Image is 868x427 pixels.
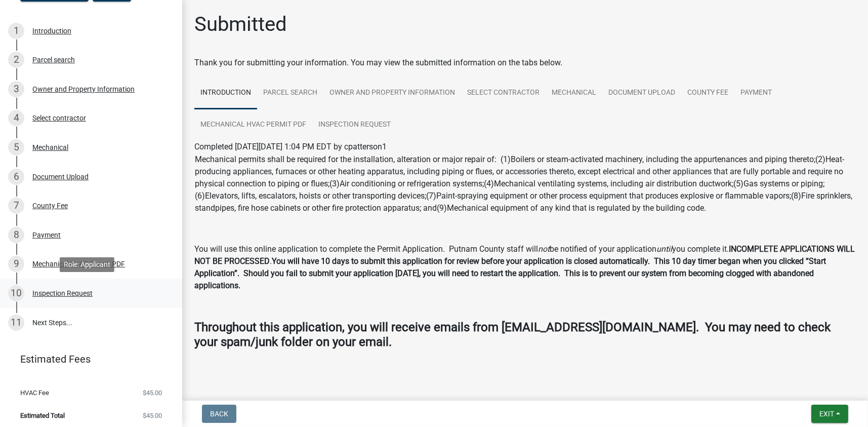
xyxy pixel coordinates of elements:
[681,77,734,109] a: County Fee
[194,320,831,349] strong: Throughout this application, you will receive emails from [EMAIL_ADDRESS][DOMAIN_NAME]. You may n...
[32,290,93,297] div: Inspection Request
[32,27,71,34] div: Introduction
[602,77,681,109] a: Document Upload
[194,57,856,69] div: Thank you for submitting your information. You may view the submitted information on the tabs below.
[143,390,162,396] span: $45.00
[734,77,778,109] a: Payment
[461,77,546,109] a: Select contractor
[8,198,24,214] div: 7
[202,405,236,423] button: Back
[8,169,24,185] div: 6
[811,405,848,423] button: Exit
[546,77,602,109] a: Mechanical
[8,349,166,369] a: Estimated Fees
[194,109,312,141] a: Mechanical HVAC Permit PDF
[32,144,68,151] div: Mechanical
[538,244,550,254] i: not
[8,285,24,301] div: 10
[194,77,257,109] a: Introduction
[32,260,125,267] div: Mechanical HVAC Permit PDF
[60,257,114,272] div: Role: Applicant
[323,77,461,109] a: Owner and Property Information
[210,410,228,418] span: Back
[32,56,75,63] div: Parcel search
[194,142,387,151] span: Completed [DATE][DATE] 1:04 PM EDT by cpatterson1
[8,139,24,156] div: 5
[32,173,89,180] div: Document Upload
[32,231,61,239] div: Payment
[20,390,49,396] span: HVAC Fee
[8,23,24,39] div: 1
[32,202,68,209] div: County Fee
[194,153,856,215] td: Mechanical permits shall be required for the installation, alteration or major repair of: (1)Boil...
[312,109,397,141] a: Inspection Request
[32,114,86,122] div: Select contractor
[8,52,24,68] div: 2
[257,77,323,109] a: Parcel search
[8,81,24,97] div: 3
[8,315,24,331] div: 11
[32,86,135,93] div: Owner and Property Information
[143,412,162,419] span: $45.00
[656,244,672,254] i: until
[194,12,287,36] h1: Submitted
[819,410,834,418] span: Exit
[194,256,826,290] strong: You will have 10 days to submit this application for review before your application is closed aut...
[20,412,65,419] span: Estimated Total
[194,243,856,292] p: You will use this online application to complete the Permit Application. Putnam County staff will...
[8,227,24,243] div: 8
[8,256,24,272] div: 9
[8,110,24,126] div: 4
